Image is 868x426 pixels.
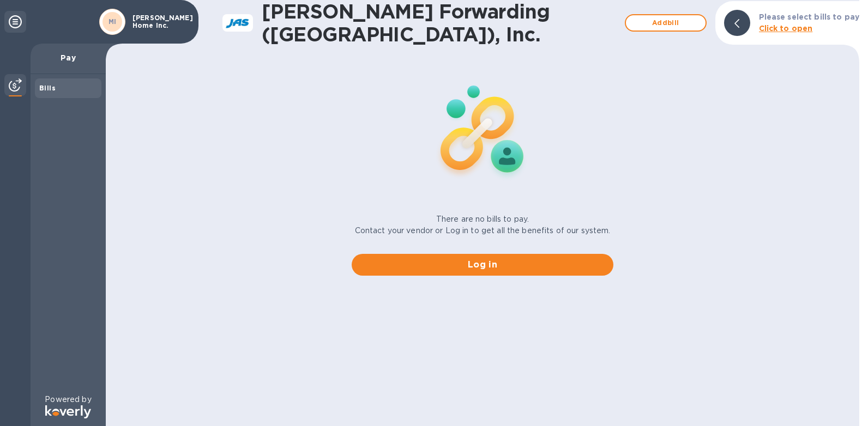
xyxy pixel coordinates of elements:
[360,258,605,271] span: Log in
[759,13,859,21] b: Please select bills to pay
[352,254,613,276] button: Log in
[132,14,187,29] p: [PERSON_NAME] Home Inc.
[39,52,97,63] p: Pay
[759,24,813,33] b: Click to open
[108,17,117,26] b: MI
[45,394,91,405] p: Powered by
[39,84,56,92] b: Bills
[45,405,91,418] img: Logo
[635,16,697,29] span: Add bill
[355,214,611,236] p: There are no bills to pay. Contact your vendor or Log in to get all the benefits of our system.
[625,14,707,32] button: Addbill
